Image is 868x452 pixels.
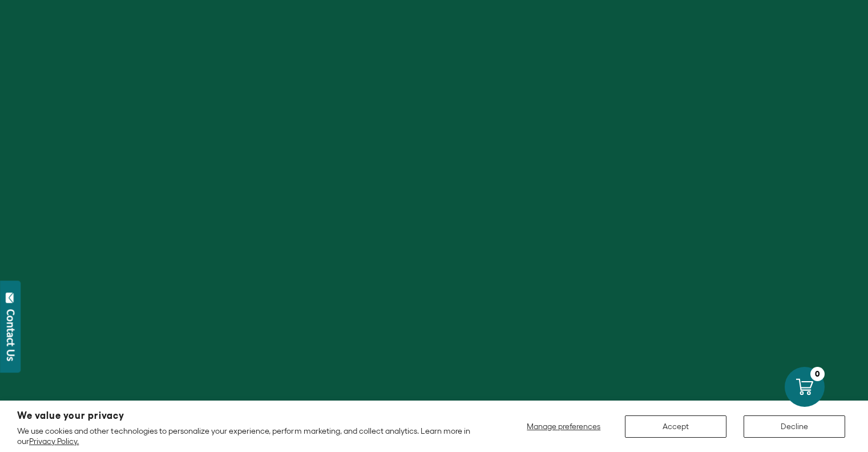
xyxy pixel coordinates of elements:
[17,411,478,421] h2: We value your privacy
[527,422,600,431] span: Manage preferences
[520,415,608,438] button: Manage preferences
[810,367,825,381] div: 0
[29,437,79,446] a: Privacy Policy.
[17,426,478,446] p: We use cookies and other technologies to personalize your experience, perform marketing, and coll...
[744,415,845,438] button: Decline
[5,309,17,361] div: Contact Us
[625,415,726,438] button: Accept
